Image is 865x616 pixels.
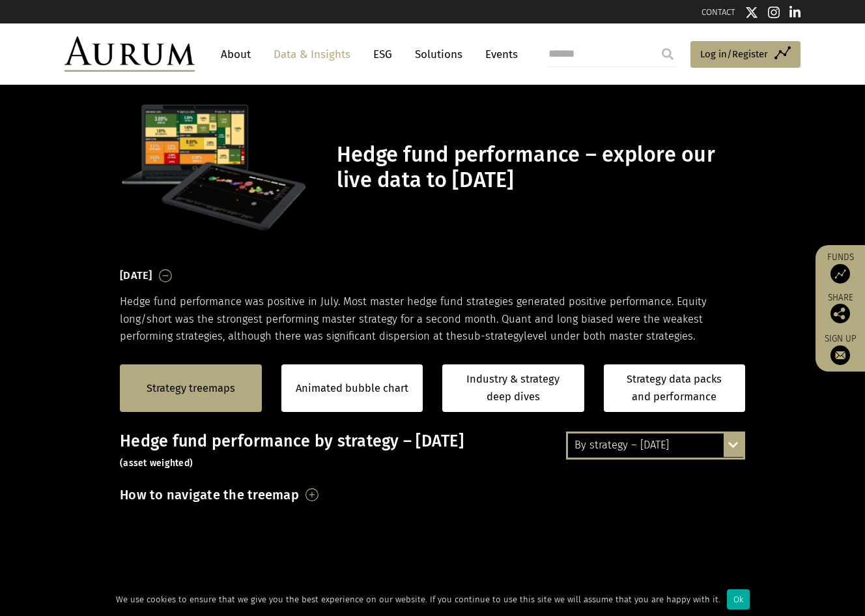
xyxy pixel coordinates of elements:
[120,484,299,506] h3: How to navigate the treemap
[296,380,408,397] a: Animated bubble chart
[120,293,745,345] p: Hedge fund performance was positive in July. Most master hedge fund strategies generated positive...
[337,142,742,193] h1: Hedge fund performance – explore our live data to [DATE]
[822,293,858,323] div: Share
[690,41,801,68] a: Log in/Register
[822,333,858,365] a: Sign up
[120,458,193,469] small: (asset weighted)
[604,364,746,412] a: Strategy data packs and performance
[120,266,152,286] h3: [DATE]
[702,7,735,17] a: CONTACT
[768,6,780,19] img: Instagram icon
[830,264,850,284] img: Access Funds
[727,589,750,609] div: Ok
[367,42,399,66] a: ESG
[462,330,524,342] span: sub-strategy
[830,304,850,323] img: Share this post
[789,6,801,19] img: Linkedin icon
[745,6,758,19] img: Twitter icon
[822,252,858,284] a: Funds
[655,41,681,67] input: Submit
[147,380,235,397] a: Strategy treemaps
[479,42,518,66] a: Events
[700,46,768,62] span: Log in/Register
[442,364,584,412] a: Industry & strategy deep dives
[214,42,257,66] a: About
[830,345,850,365] img: Sign up to our newsletter
[64,37,195,72] img: Aurum
[267,42,357,66] a: Data & Insights
[568,433,743,457] div: By strategy – [DATE]
[408,42,469,66] a: Solutions
[120,432,745,471] h3: Hedge fund performance by strategy – [DATE]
